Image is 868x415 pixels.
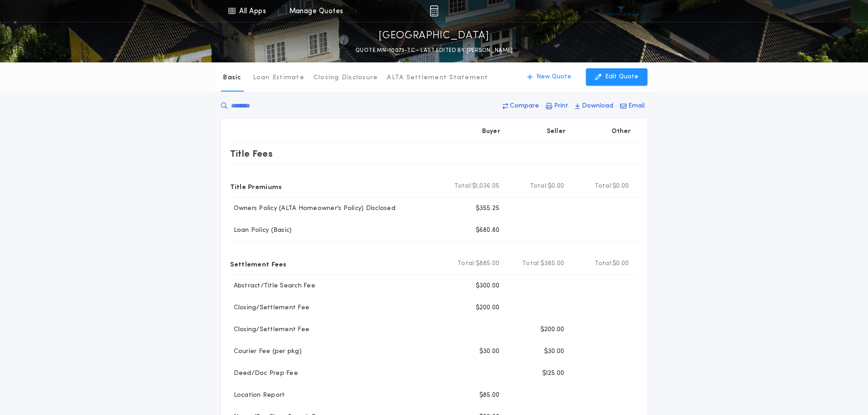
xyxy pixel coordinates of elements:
span: $885.00 [476,259,500,268]
p: Loan Estimate [253,73,304,82]
p: Title Premiums [230,179,282,194]
p: $355.25 [476,204,500,213]
p: Seller [547,127,566,136]
button: Edit Quote [586,68,647,86]
b: Total: [522,259,540,268]
button: Print [543,98,571,114]
p: Settlement Fees [230,256,287,271]
button: Email [617,98,647,114]
b: Total: [595,259,613,268]
p: Title Fees [230,146,273,161]
p: Owners Policy (ALTA Homeowner's Policy) Disclosed [230,204,395,213]
span: $1,036.05 [472,182,499,191]
p: $680.80 [476,226,500,235]
p: Deed/Doc Prep Fee [230,369,298,378]
p: $125.00 [542,369,565,378]
button: Download [572,98,616,114]
button: New Quote [518,68,580,86]
p: Closing Disclosure [313,73,378,82]
p: Closing/Settlement Fee [230,325,310,334]
p: ALTA Settlement Statement [387,73,488,82]
p: $200.00 [540,325,565,334]
p: $200.00 [476,303,500,313]
p: [GEOGRAPHIC_DATA] [379,29,489,43]
p: $30.00 [544,347,565,356]
p: $300.00 [476,282,500,291]
span: $0.00 [548,182,564,191]
p: Location Report [230,391,285,400]
p: Closing/Settlement Fee [230,303,310,313]
span: $385.00 [540,259,565,268]
img: vs-icon [604,6,638,15]
p: Buyer [482,127,500,136]
p: Basic [223,73,241,82]
b: Total: [595,182,613,191]
img: img [430,5,438,16]
p: Courier Fee (per pkg) [230,347,302,356]
p: Edit Quote [605,72,638,82]
p: Download [582,102,613,111]
span: $0.00 [612,259,629,268]
p: Loan Policy (Basic) [230,226,292,235]
p: Other [611,127,631,136]
button: Compare [500,98,542,114]
p: Email [628,102,645,111]
b: Total: [530,182,548,191]
p: QUOTE MN-10073-TC - LAST EDITED BY [PERSON_NAME] [355,46,513,55]
p: Print [554,102,568,111]
span: $0.00 [612,182,629,191]
p: Compare [510,102,539,111]
b: Total: [457,259,476,268]
p: $85.00 [479,391,500,400]
p: $30.00 [479,347,500,356]
p: New Quote [536,72,571,82]
b: Total: [454,182,473,191]
p: Abstract/Title Search Fee [230,282,315,291]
